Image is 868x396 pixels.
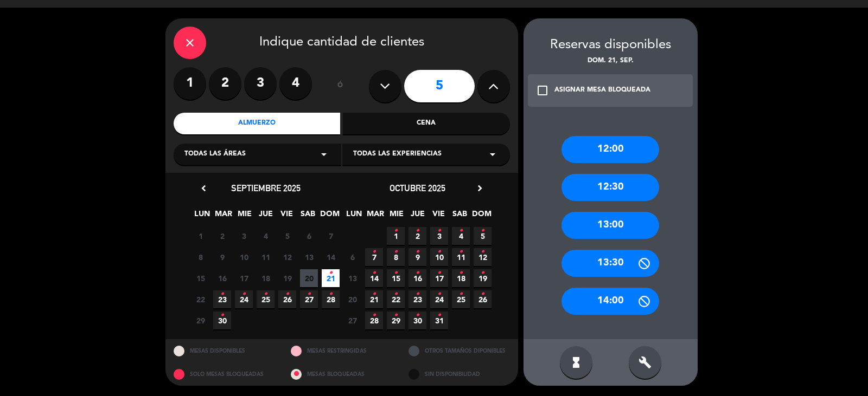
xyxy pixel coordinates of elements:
[300,227,318,245] span: 6
[561,250,659,277] div: 13:30
[430,207,448,225] span: VIE
[184,149,246,160] span: Todas las áreas
[387,269,405,287] span: 15
[283,362,400,386] div: MESAS BLOQUEADAS
[278,227,296,245] span: 5
[365,269,383,287] span: 14
[451,207,469,225] span: SAB
[242,285,246,303] i: •
[452,248,470,266] span: 11
[474,183,486,194] i: chevron_right
[394,307,398,324] i: •
[279,67,312,100] label: 4
[372,307,376,324] i: •
[343,113,510,134] div: Cena
[198,183,209,194] i: chevron_left
[192,311,209,329] span: 29
[165,362,283,386] div: SOLO MESAS BLOQUEADAS
[192,248,209,266] span: 8
[257,207,275,225] span: JUE
[524,56,698,67] div: dom. 21, sep.
[430,290,448,308] span: 24
[409,311,426,329] span: 30
[231,183,301,193] span: septiembre 2025
[192,290,209,308] span: 22
[264,285,267,303] i: •
[416,243,419,261] i: •
[474,269,492,287] span: 19
[343,311,361,329] span: 27
[474,290,492,308] span: 26
[437,285,441,303] i: •
[474,227,492,245] span: 5
[174,113,341,134] div: Almuerzo
[387,248,405,266] span: 8
[394,285,398,303] i: •
[437,243,441,261] i: •
[437,222,441,239] i: •
[213,227,231,245] span: 2
[387,207,405,225] span: MIE
[165,339,283,362] div: MESAS DISPONIBLES
[174,27,510,59] div: Indique cantidad de clientes
[430,269,448,287] span: 17
[193,207,211,225] span: LUN
[416,307,419,324] i: •
[472,207,490,225] span: DOM
[183,36,196,49] i: close
[459,243,463,261] i: •
[394,222,398,239] i: •
[343,248,361,266] span: 6
[322,227,340,245] span: 7
[387,290,405,308] span: 22
[214,207,232,225] span: MAR
[459,222,463,239] i: •
[409,269,426,287] span: 16
[192,227,209,245] span: 1
[561,212,659,239] div: 13:00
[285,285,289,303] i: •
[387,311,405,329] span: 29
[561,288,659,315] div: 14:00
[213,269,231,287] span: 16
[430,227,448,245] span: 3
[213,248,231,266] span: 9
[329,285,333,303] i: •
[372,285,376,303] i: •
[299,207,317,225] span: SAB
[300,290,318,308] span: 27
[278,248,296,266] span: 12
[409,207,426,225] span: JUE
[235,269,253,287] span: 17
[317,148,330,161] i: arrow_drop_down
[278,269,296,287] span: 19
[323,67,358,105] div: ó
[524,35,698,56] div: Reservas disponibles
[209,67,241,100] label: 2
[343,290,361,308] span: 20
[213,311,231,329] span: 30
[554,85,650,96] div: ASIGNAR MESA BLOQUEADA
[365,290,383,308] span: 21
[400,339,518,362] div: OTROS TAMAÑOS DIPONIBLES
[416,264,419,282] i: •
[329,264,333,282] i: •
[220,307,224,324] i: •
[372,243,376,261] i: •
[481,285,484,303] i: •
[459,285,463,303] i: •
[322,248,340,266] span: 14
[257,269,275,287] span: 18
[452,269,470,287] span: 18
[244,67,277,100] label: 3
[459,264,463,282] i: •
[409,290,426,308] span: 23
[639,356,652,369] i: build
[220,285,224,303] i: •
[365,248,383,266] span: 7
[416,285,419,303] i: •
[481,222,484,239] i: •
[283,339,400,362] div: MESAS RESTRINGIDAS
[307,285,311,303] i: •
[452,290,470,308] span: 25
